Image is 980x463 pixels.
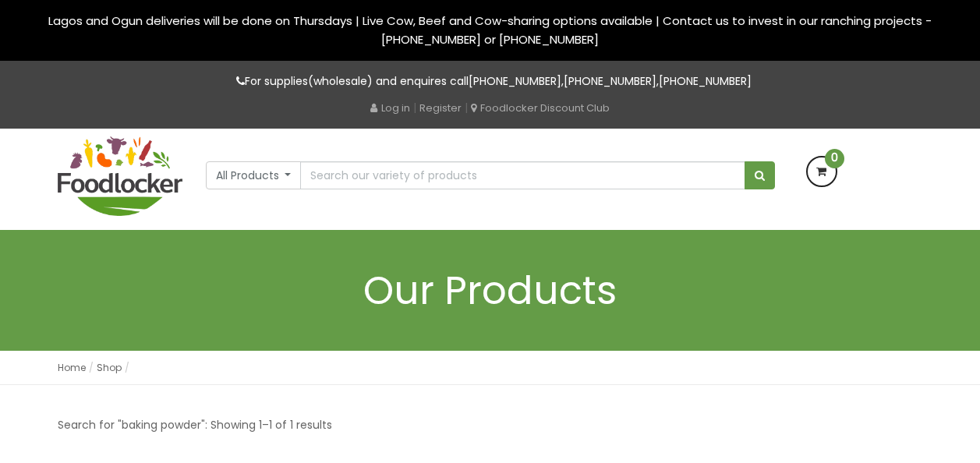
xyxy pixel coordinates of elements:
span: | [413,100,416,115]
a: Home [58,361,86,374]
img: FoodLocker [58,136,182,216]
a: [PHONE_NUMBER] [564,73,656,89]
span: | [465,100,468,115]
span: 0 [825,149,844,168]
a: Foodlocker Discount Club [471,101,610,115]
input: Search our variety of products [300,161,745,189]
a: [PHONE_NUMBER] [659,73,752,89]
button: All Products [206,161,302,189]
span: Lagos and Ogun deliveries will be done on Thursdays | Live Cow, Beef and Cow-sharing options avai... [48,12,932,48]
a: Log in [370,101,410,115]
h1: Our Products [58,269,923,312]
p: For supplies(wholesale) and enquires call , , [58,72,923,90]
a: Shop [97,361,122,374]
a: Register [419,101,462,115]
a: [PHONE_NUMBER] [469,73,561,89]
p: Search for "baking powder": Showing 1–1 of 1 results [58,416,332,434]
